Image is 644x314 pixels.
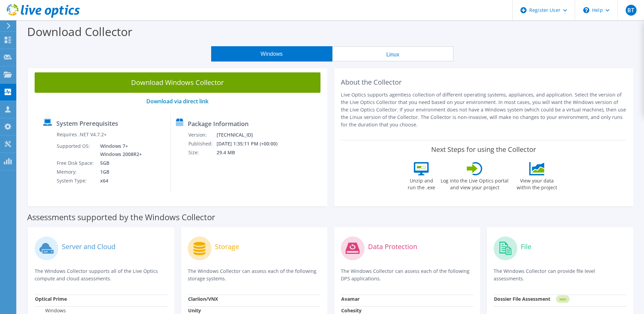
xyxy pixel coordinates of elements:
[341,267,474,282] p: The Windows Collector can assess each of the following DPS applications.
[341,78,627,86] h2: About the Collector
[56,120,118,127] label: System Prerequisites
[56,168,95,176] td: Memory:
[440,175,509,191] label: Log into the Live Optics portal and view your project
[188,148,216,157] td: Size:
[521,243,531,250] label: File
[494,296,550,302] strong: Dossier File Assessment
[406,175,437,191] label: Unzip and run the .exe
[56,159,95,168] td: Free Disk Space:
[35,267,167,282] p: The Windows Collector supports all of the Live Optics compute and cloud assessments.
[56,176,95,185] td: System Type:
[35,72,320,93] a: Download Windows Collector
[35,307,66,314] label: Windows
[95,142,143,159] td: Windows 7+ Windows 2008R2+
[62,243,115,250] label: Server and Cloud
[216,139,287,148] td: [DATE] 1:35:11 PM (+00:00)
[188,130,216,139] td: Version:
[332,46,454,62] button: Linux
[211,46,332,62] button: Windows
[216,148,287,157] td: 29.4 MB
[188,307,201,314] strong: Unity
[35,296,67,302] strong: Optical Prime
[56,142,95,159] td: Supported OS:
[188,120,249,127] label: Package Information
[215,243,239,250] label: Storage
[27,214,215,221] label: Assessments supported by the Windows Collector
[146,98,208,105] a: Download via direct link
[583,7,589,13] svg: \n
[57,131,107,138] label: Requires .NET V4.7.2+
[341,91,627,128] p: Live Optics supports agentless collection of different operating systems, appliances, and applica...
[95,176,143,185] td: x64
[559,297,566,301] tspan: NEW!
[341,307,362,314] strong: Cohesity
[188,139,216,148] td: Published:
[368,243,417,250] label: Data Protection
[95,168,143,176] td: 1GB
[216,130,287,139] td: [TECHNICAL_ID]
[95,159,143,168] td: 5GB
[27,24,132,39] label: Download Collector
[626,5,637,16] span: BT
[494,267,626,282] p: The Windows Collector can provide file level assessments.
[431,145,536,154] label: Next Steps for using the Collector
[188,296,218,302] strong: Clariion/VNX
[341,296,360,302] strong: Avamar
[188,267,320,282] p: The Windows Collector can assess each of the following storage systems.
[512,175,561,191] label: View your data within the project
